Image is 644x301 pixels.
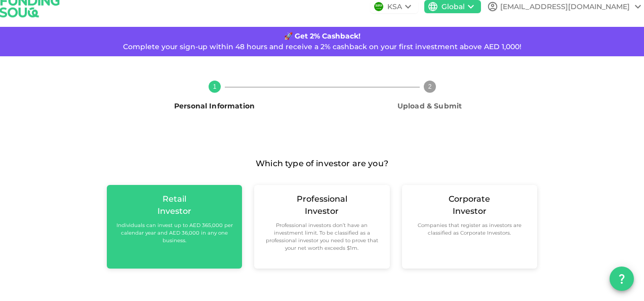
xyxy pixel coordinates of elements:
div: [EMAIL_ADDRESS][DOMAIN_NAME] [500,2,630,12]
small: Professional investors don’t have an investment limit. To be classified as a professional investo... [262,221,381,252]
span: Which type of investor are you? [256,157,388,171]
div: Global [441,2,465,12]
div: Retail [163,193,186,205]
span: Upload & Submit [397,101,462,110]
span: Complete your sign-up within 48 hours and receive a 2% cashback on your first investment above AE... [123,42,521,51]
div: Corporate [449,193,490,205]
small: Individuals can invest up to AED 365,000 per calendar year and AED 36,000 in any one business. [115,221,234,244]
img: flag-sa.b9a346574cdc8950dd34b50780441f57.svg [374,2,383,11]
div: Professional [297,193,347,205]
button: question [610,267,634,291]
div: Investor [453,205,487,217]
small: Companies that register as investors are classified as Corporate Investors. [410,221,529,237]
div: KSA [387,2,402,12]
div: Investor [305,205,339,217]
strong: 🚀 Get 2% Cashback! [284,31,360,41]
text: 2 [428,83,431,90]
text: 1 [213,83,216,90]
span: Personal Information [174,101,255,110]
div: Investor [157,205,191,217]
